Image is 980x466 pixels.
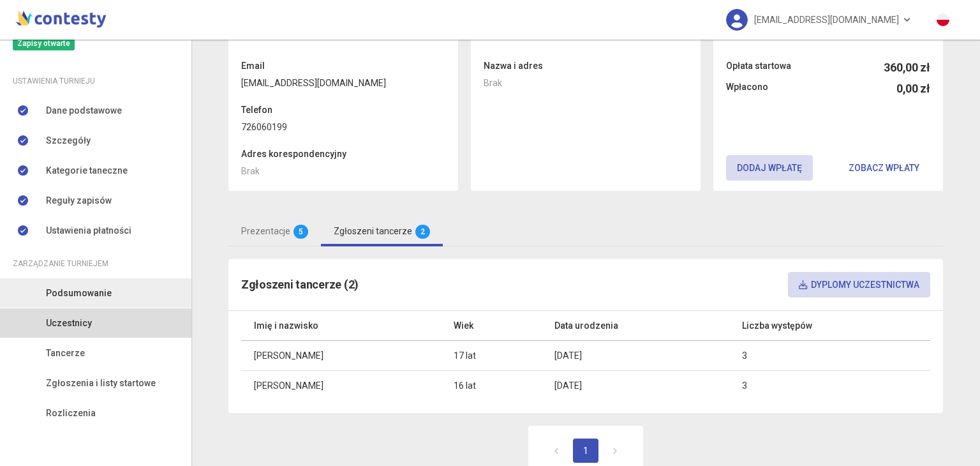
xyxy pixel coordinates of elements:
[896,80,930,98] h5: 0,00 zł
[542,311,729,341] th: Data urodzenia
[241,340,441,370] td: [PERSON_NAME]
[484,76,688,90] dd: Brak
[754,6,899,33] span: [EMAIL_ADDRESS][DOMAIN_NAME]
[46,406,96,420] span: Rozliczenia
[726,59,791,77] span: Opłata startowa
[241,164,445,178] dd: Brak
[241,370,441,400] td: [PERSON_NAME]
[241,103,445,117] dt: Telefon
[441,311,542,341] th: Wiek
[46,163,128,177] span: Kategorie taneczne
[729,370,930,400] td: 3
[884,59,930,77] h5: 360,00 zł
[729,311,930,341] th: Liczba występów
[241,311,441,341] th: Imię i nazwisko
[13,36,75,50] span: Zapisy otwarte
[46,223,131,237] span: Ustawienia płatności
[46,346,85,360] span: Tancerze
[46,103,122,117] span: Dane podstawowe
[542,370,729,400] td: [DATE]
[13,257,108,271] span: Zarządzanie turniejem
[13,74,179,88] div: Ustawienia turnieju
[788,272,930,297] button: Dyplomy uczestnictwa
[729,340,930,370] td: 3
[293,225,308,239] span: 5
[241,278,359,291] span: Zgłoszeni tancerze (2)
[46,286,112,300] span: Podsumowanie
[726,80,768,98] span: Wpłacono
[46,376,156,390] span: Zgłoszenia i listy startowe
[241,147,445,161] dt: Adres korespondencyjny
[241,59,445,73] dt: Email
[321,216,443,246] a: Zgłoszeni tancerze2
[838,155,930,181] button: Zobacz wpłaty
[441,370,542,400] td: 16 lat
[415,225,430,239] span: 2
[46,133,91,147] span: Szczegóły
[241,76,445,90] dd: [EMAIL_ADDRESS][DOMAIN_NAME]
[441,340,542,370] td: 17 lat
[46,316,92,330] span: Uczestnicy
[484,59,688,73] dt: Nazwa i adres
[726,155,813,181] button: Dodaj wpłatę
[573,439,598,463] a: 1
[241,120,445,134] dd: 726060199
[542,340,729,370] td: [DATE]
[228,216,321,246] a: Prezentacje5
[46,193,112,207] span: Reguły zapisów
